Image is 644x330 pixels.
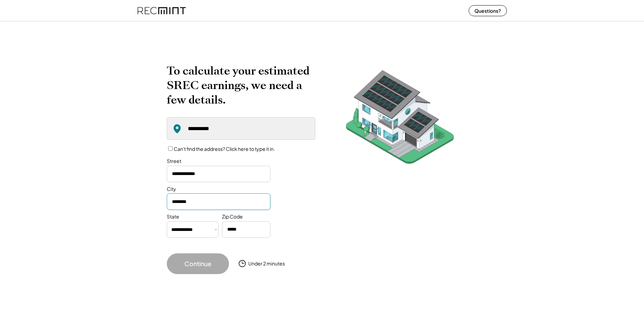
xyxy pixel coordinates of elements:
[167,158,181,165] div: Street
[167,253,229,274] button: Continue
[137,1,186,20] img: recmint-logotype%403x%20%281%29.jpeg
[167,186,176,193] div: City
[333,64,467,174] img: RecMintArtboard%207.png
[167,64,315,107] h2: To calculate your estimated SREC earnings, we need a few details.
[174,146,275,152] label: Can't find the address? Click here to type it in.
[222,213,243,220] div: Zip Code
[469,5,507,16] button: Questions?
[248,260,285,267] div: Under 2 minutes
[167,213,179,220] div: State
